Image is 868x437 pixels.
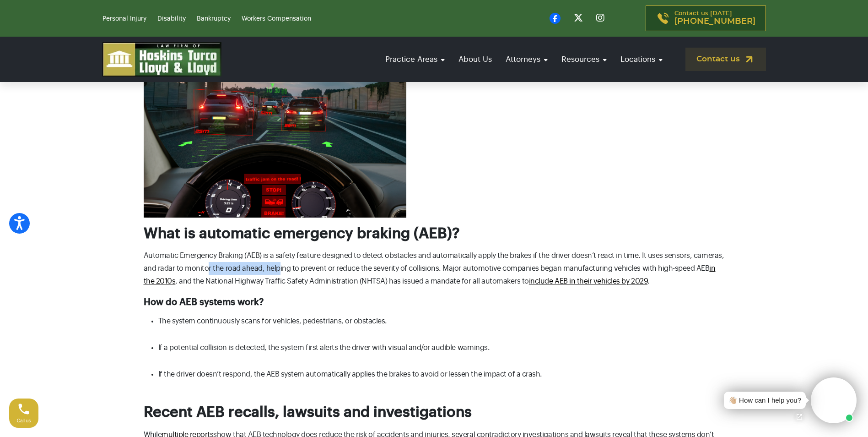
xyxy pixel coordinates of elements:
h3: How do AEB systems work? [144,297,725,308]
li: If a potential collision is detected, the system first alerts the driver with visual and/or audib... [158,341,725,354]
a: Practice Areas [381,46,449,72]
li: The system continuously scans for vehicles, pedestrians, or obstacles. [158,315,725,328]
a: Personal Injury [102,16,146,22]
img: logo [102,42,221,76]
a: Bankruptcy [197,16,231,22]
span: Call us [17,418,31,423]
a: Resources [557,46,611,72]
a: Attorneys [501,46,552,72]
a: Contact us [685,48,766,71]
h2: Recent AEB recalls, lawsuits and investigations [144,404,725,421]
img: What causes automated emergency braking accidents [144,70,406,218]
a: Disability [157,16,186,22]
p: Automatic Emergency Braking (AEB) is a safety feature designed to detect obstacles and automatica... [144,249,725,288]
div: 👋🏼 How can I help you? [728,395,801,406]
a: Workers Compensation [242,16,311,22]
span: [PHONE_NUMBER] [674,17,755,26]
a: Open chat [790,407,809,426]
a: Locations [616,46,667,72]
a: include AEB in their vehicles by 2029 [529,278,647,285]
a: Contact us [DATE][PHONE_NUMBER] [646,5,766,31]
a: About Us [454,46,496,72]
h2: What is automatic emergency braking (AEB)? [144,225,725,242]
li: If the driver doesn’t respond, the AEB system automatically applies the brakes to avoid or lessen... [158,368,725,381]
p: Contact us [DATE] [674,11,755,26]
